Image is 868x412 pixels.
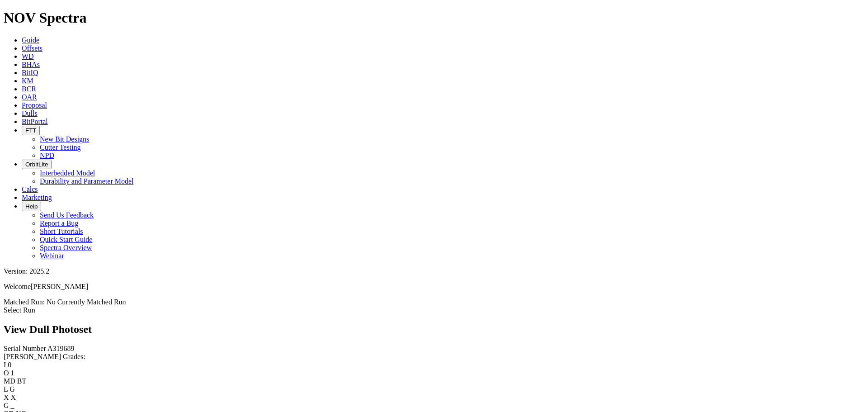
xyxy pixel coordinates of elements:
h2: View Dull Photoset [4,323,864,336]
a: Select Run [4,306,35,314]
a: Send Us Feedback [40,211,94,219]
a: Quick Start Guide [40,236,92,243]
a: BCR [22,85,36,93]
a: BitIQ [22,69,38,76]
label: L [4,385,8,393]
a: Spectra Overview [40,244,92,251]
span: OrbitLite [25,161,48,168]
span: BT [17,377,26,385]
a: KM [22,77,33,85]
span: [PERSON_NAME] [31,283,88,290]
a: Dulls [22,109,38,117]
span: X [11,393,16,401]
button: Help [22,202,41,211]
div: [PERSON_NAME] Grades: [4,353,864,361]
a: Marketing [22,194,52,201]
div: Version: 2025.2 [4,267,864,275]
span: No Currently Matched Run [47,298,126,306]
p: Welcome [4,283,864,291]
span: Matched Run: [4,298,45,306]
a: Offsets [22,44,42,52]
a: BHAs [22,61,40,68]
a: OAR [22,93,37,101]
a: Report a Bug [40,219,78,227]
span: G [9,385,15,393]
a: Guide [22,36,39,44]
a: Short Tutorials [40,227,83,235]
a: Webinar [40,252,64,260]
a: BitPortal [22,118,48,125]
span: Help [25,203,38,210]
button: OrbitLite [22,160,52,169]
h1: NOV Spectra [4,9,864,26]
a: Cutter Testing [40,143,81,151]
label: G [4,402,9,409]
a: New Bit Designs [40,135,89,143]
span: FTT [25,127,36,134]
a: NPD [40,152,54,159]
a: Interbedded Model [40,169,95,177]
a: Durability and Parameter Model [40,177,134,185]
button: FTT [22,126,40,135]
a: WD [22,52,34,60]
a: Calcs [22,185,38,193]
span: 0 [8,361,11,369]
span: 1 [11,369,14,377]
label: X [4,393,9,401]
label: Serial Number [4,345,46,352]
span: _ [11,402,14,409]
label: O [4,369,9,377]
label: I [4,361,6,369]
a: Proposal [22,101,47,109]
span: A319689 [47,345,75,352]
label: MD [4,377,15,385]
